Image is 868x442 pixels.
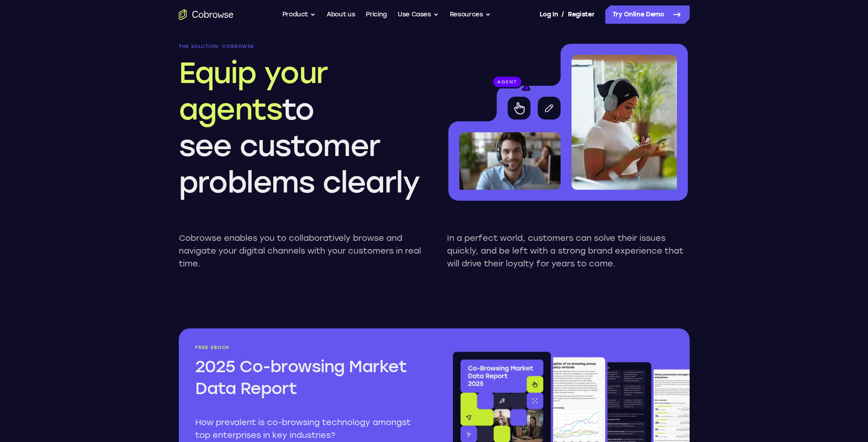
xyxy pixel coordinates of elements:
h2: to see customer problems clearly [179,55,421,201]
img: A customer looking at their smartphone [572,55,677,190]
a: Register [568,5,594,24]
a: Log In [540,5,558,24]
p: How prevalent is co-browsing technology amongst top enterprises in key industries? [195,416,418,442]
a: About us [327,5,355,24]
span: Equip your agents [179,55,328,127]
button: Resources [450,5,491,24]
span: / [561,9,564,20]
p: Cobrowse enables you to collaboratively browse and navigate your digital channels with your custo... [179,232,421,270]
button: Product [282,5,316,24]
p: Free ebook [195,345,418,350]
a: Go to the home page [179,9,234,20]
a: Pricing [366,5,387,24]
img: An agent wearing a headset [459,132,561,190]
p: The solution: Cobrowse [179,44,421,49]
a: Try Online Demo [605,5,690,24]
p: In a perfect world, customers can solve their issues quickly, and be left with a strong brand exp... [447,232,690,270]
h2: 2025 Co-browsing Market Data Report [195,356,418,400]
button: Use Cases [398,5,439,24]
